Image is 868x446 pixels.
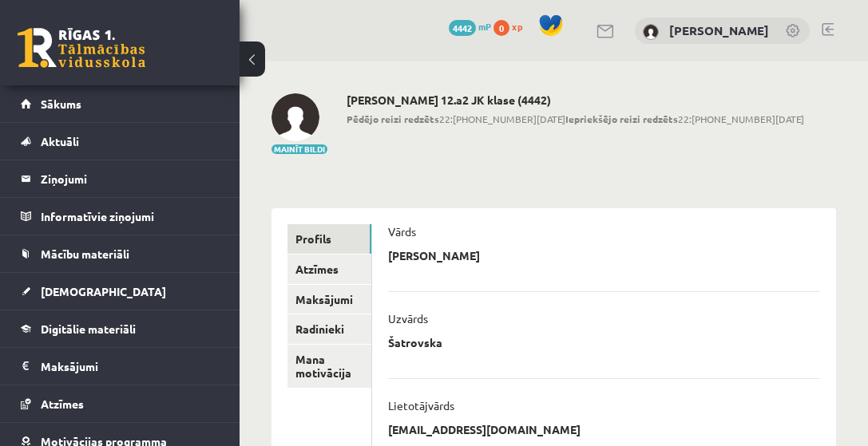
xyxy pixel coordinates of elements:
span: mP [478,20,491,33]
p: Šatrovska [388,335,442,349]
a: [PERSON_NAME] [669,22,769,38]
span: 4442 [449,20,476,36]
span: xp [512,20,522,33]
p: [PERSON_NAME] [388,248,480,262]
img: Jekaterina Eliza Šatrovska [271,93,319,141]
p: [EMAIL_ADDRESS][DOMAIN_NAME] [388,422,581,436]
a: Ziņojumi [21,160,220,197]
a: Sākums [21,85,220,122]
a: Atzīmes [21,385,220,422]
button: Mainīt bildi [271,144,327,154]
a: 0 xp [493,20,530,33]
p: Uzvārds [388,311,428,326]
a: Maksājumi [287,285,371,314]
a: Atzīmes [287,255,371,284]
img: Jekaterina Eliza Šatrovska [643,24,659,40]
a: Maksājumi [21,348,220,385]
span: Digitālie materiāli [41,322,136,336]
span: Mācību materiāli [41,247,129,261]
a: Profils [287,224,371,254]
h2: [PERSON_NAME] 12.a2 JK klase (4442) [347,93,804,107]
a: 4442 mP [449,20,491,33]
legend: Ziņojumi [41,160,220,197]
span: Atzīmes [41,397,84,411]
span: Sākums [41,97,81,111]
a: Mana motivācija [287,345,371,388]
legend: Informatīvie ziņojumi [41,198,220,235]
a: Digitālie materiāli [21,310,220,347]
p: Lietotājvārds [388,398,454,412]
span: [DEMOGRAPHIC_DATA] [41,284,166,298]
a: Aktuāli [21,123,220,160]
b: Iepriekšējo reizi redzēts [565,112,678,125]
a: Informatīvie ziņojumi [21,198,220,235]
b: Pēdējo reizi redzēts [347,112,439,125]
a: Rīgas 1. Tālmācības vidusskola [18,28,145,68]
a: [DEMOGRAPHIC_DATA] [21,273,220,310]
span: 22:[PHONE_NUMBER][DATE] 22:[PHONE_NUMBER][DATE] [347,112,804,126]
span: Aktuāli [41,134,79,148]
p: Vārds [388,224,416,239]
a: Radinieki [287,314,371,344]
a: Mācību materiāli [21,235,220,272]
span: 0 [493,20,509,36]
legend: Maksājumi [41,348,220,385]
